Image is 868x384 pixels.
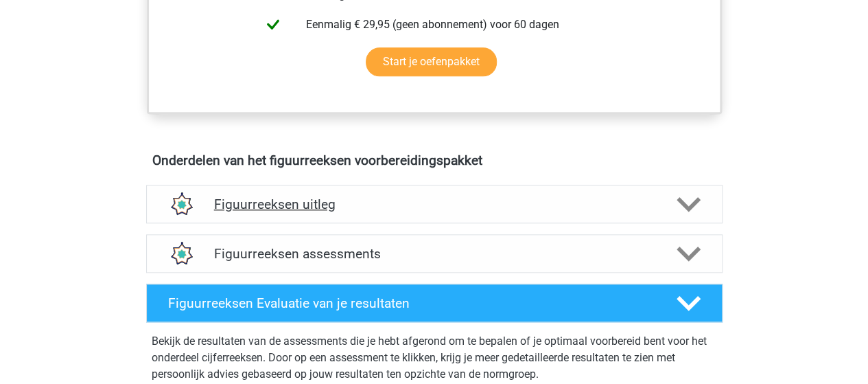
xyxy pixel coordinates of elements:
[214,196,655,212] h4: Figuurreeksen uitleg
[141,185,728,223] a: uitleg Figuurreeksen uitleg
[214,246,655,262] h4: Figuurreeksen assessments
[168,295,655,311] h4: Figuurreeksen Evaluatie van je resultaten
[163,236,198,271] img: figuurreeksen assessments
[141,284,728,322] a: Figuurreeksen Evaluatie van je resultaten
[366,47,497,76] a: Start je oefenpakket
[163,187,198,222] img: figuurreeksen uitleg
[152,333,717,383] p: Bekijk de resultaten van de assessments die je hebt afgerond om te bepalen of je optimaal voorber...
[152,153,716,168] h4: Onderdelen van het figuurreeksen voorbereidingspakket
[141,234,728,273] a: assessments Figuurreeksen assessments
